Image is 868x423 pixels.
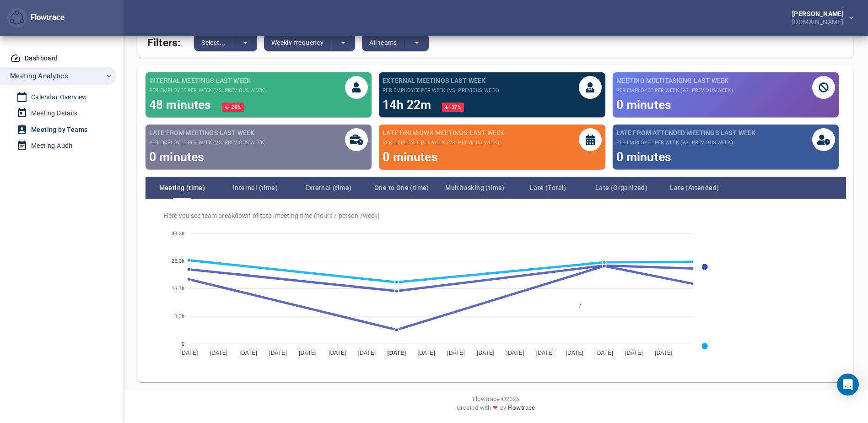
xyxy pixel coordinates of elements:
tspan: [DATE] [625,350,643,357]
a: Flowtrace [508,403,535,416]
small: per employee per week (vs. previous week) [616,139,756,146]
span: 14h 22m [383,98,434,112]
div: Flowtrace [27,12,65,23]
span: External meetings last week [383,76,499,85]
span: Internal meetings last week [149,76,266,85]
span: Late from own meetings last week [383,128,504,137]
div: split button [362,34,429,51]
tspan: 25.0h [172,258,184,264]
div: split button [194,34,257,51]
span: One to One (time) [365,182,438,193]
div: Calendar Overview [31,92,87,103]
span: All teams [369,37,397,48]
tspan: [DATE] [210,350,228,357]
tspan: [DATE] [447,350,465,357]
tspan: [DATE] [269,350,287,357]
span: Internal (time) [219,182,292,193]
span: Late from attended meetings last week [616,128,756,137]
span: 48 minutes [149,98,215,112]
div: Open Intercom Messenger [837,374,859,396]
small: per employee per week (vs. previous week) [383,87,499,94]
tspan: 8.3h [174,314,184,319]
small: per employee per week (vs. previous week) [616,87,733,94]
div: [DOMAIN_NAME] [792,17,847,25]
button: Flowtrace [7,8,27,28]
div: split button [264,34,355,51]
span: Select... [201,37,226,48]
span: 0 minutes [383,150,437,164]
div: Meeting by Teams [31,124,87,136]
tspan: [DATE] [595,350,613,357]
tspan: [DATE] [240,350,258,357]
span: Meeting Multitasking last week [616,76,733,85]
span: Here you see team breakdown of total meeting time (hours / person / week ) [164,211,835,220]
span: 0 minutes [149,150,204,164]
span: Late from meetings last week [149,128,266,137]
span: ❤ [491,403,500,412]
small: per employee per week (vs. previous week) [383,139,504,146]
span: Late (Total) [512,182,585,193]
span: Meeting (time) [146,182,219,193]
button: All teams [362,34,405,51]
div: Flowtrace [7,8,65,28]
span: External (time) [292,182,365,193]
span: Late (Attended) [658,182,731,193]
tspan: [DATE] [507,350,524,357]
tspan: [DATE] [655,350,673,357]
span: Multitasking (time) [438,182,512,193]
div: Created with [131,403,861,416]
tspan: [DATE] [329,350,346,357]
tspan: [DATE] [566,350,584,357]
div: Meeting Details [31,108,77,119]
tspan: 16.7h [172,286,184,292]
small: per employee per week (vs. previous week) [149,87,266,94]
tspan: [DATE] [358,350,376,357]
tspan: 0 [182,341,184,347]
tspan: [DATE] [417,350,435,357]
tspan: [DATE] [477,350,495,357]
span: Meeting Analytics [10,70,68,82]
tspan: [DATE] [388,350,406,357]
button: [PERSON_NAME][DOMAIN_NAME] [777,8,861,28]
span: 0 minutes [616,98,671,112]
span: Weekly frequency [271,37,323,48]
span: -37 % [449,105,461,110]
span: Flowtrace © 2025 [473,395,519,403]
span: 0 minutes [616,150,671,164]
tspan: 33.3h [172,231,184,236]
span: by [500,403,506,416]
small: per employee per week (vs. previous week) [149,139,266,146]
button: Select... [194,34,233,51]
tspan: [DATE] [299,350,317,357]
span: / [572,303,581,309]
div: Meeting Audit [31,140,73,152]
div: Team breakdown [146,177,846,199]
div: Dashboard [25,53,58,64]
img: Flowtrace [10,11,24,25]
span: Late (Organized) [585,182,658,193]
tspan: [DATE] [180,350,198,357]
div: [PERSON_NAME] [792,11,847,17]
tspan: [DATE] [536,350,554,357]
span: Filters: [147,31,180,51]
button: Weekly frequency [264,34,331,51]
span: -20 % [229,105,241,110]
